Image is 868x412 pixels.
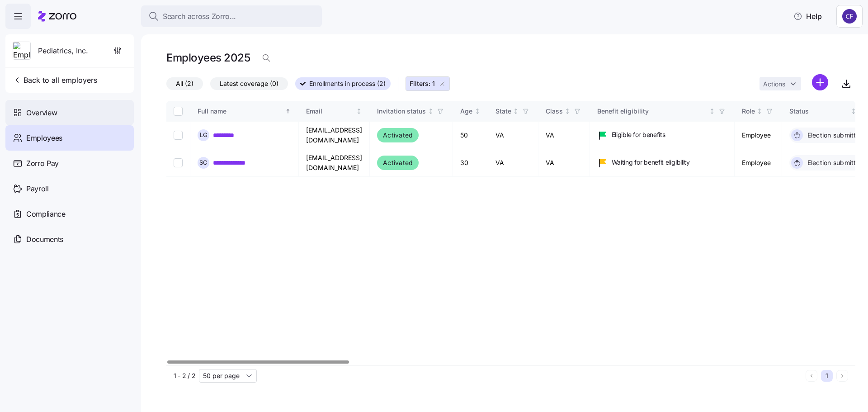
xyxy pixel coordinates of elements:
[13,42,30,60] img: Employer logo
[812,74,828,90] svg: add icon
[410,79,435,88] span: Filters: 1
[26,183,49,194] span: Payroll
[786,7,829,25] button: Help
[709,108,715,114] div: Not sorted
[763,81,785,87] span: Actions
[513,108,519,114] div: Not sorted
[9,71,101,89] button: Back to all employers
[546,106,563,116] div: Class
[460,106,472,116] div: Age
[453,122,488,149] td: 50
[612,130,665,139] span: Eligible for benefits
[370,101,453,122] th: Invitation statusNot sorted
[735,149,782,177] td: Employee
[309,78,386,90] span: Enrollments in process (2)
[26,158,59,169] span: Zorro Pay
[821,370,833,382] button: 1
[428,108,434,114] div: Not sorted
[176,78,193,90] span: All (2)
[38,45,88,57] span: Pediatrics, Inc.
[5,151,134,176] a: Zorro Pay
[200,132,208,138] span: L G
[538,122,590,149] td: VA
[805,158,864,167] span: Election submitted
[474,108,481,114] div: Not sorted
[299,101,370,122] th: EmailNot sorted
[836,370,848,382] button: Next page
[306,106,354,116] div: Email
[299,122,370,149] td: [EMAIL_ADDRESS][DOMAIN_NAME]
[383,157,413,168] span: Activated
[26,208,66,220] span: Compliance
[564,108,571,114] div: Not sorted
[285,108,291,114] div: Sorted ascending
[850,108,857,114] div: Not sorted
[805,131,864,140] span: Election submitted
[538,101,590,122] th: ClassNot sorted
[199,160,208,166] span: S C
[26,234,63,245] span: Documents
[190,101,299,122] th: Full nameSorted ascending
[735,101,782,122] th: RoleNot sorted
[806,370,817,382] button: Previous page
[174,131,183,140] input: Select record 1
[453,101,488,122] th: AgeNot sorted
[383,130,413,141] span: Activated
[538,149,590,177] td: VA
[735,122,782,149] td: Employee
[590,101,735,122] th: Benefit eligibilityNot sorted
[597,106,708,116] div: Benefit eligibility
[141,5,322,27] button: Search across Zorro...
[299,149,370,177] td: [EMAIL_ADDRESS][DOMAIN_NAME]
[174,107,183,116] input: Select all records
[174,371,195,380] span: 1 - 2 / 2
[5,201,134,227] a: Compliance
[793,11,822,22] span: Help
[26,107,57,118] span: Overview
[356,108,362,114] div: Not sorted
[5,176,134,201] a: Payroll
[198,106,283,116] div: Full name
[5,100,134,125] a: Overview
[163,11,236,22] span: Search across Zorro...
[166,51,250,65] h1: Employees 2025
[220,78,278,90] span: Latest coverage (0)
[5,125,134,151] a: Employees
[612,158,690,167] span: Waiting for benefit eligibility
[174,158,183,167] input: Select record 2
[488,122,538,149] td: VA
[13,75,97,85] span: Back to all employers
[453,149,488,177] td: 30
[495,106,511,116] div: State
[742,106,755,116] div: Role
[488,101,538,122] th: StateNot sorted
[26,133,62,144] span: Employees
[488,149,538,177] td: VA
[406,76,450,91] button: Filters: 1
[756,108,763,114] div: Not sorted
[759,77,801,90] button: Actions
[5,227,134,252] a: Documents
[842,9,857,24] img: 7d4a9558da78dc7654dde66b79f71a2e
[377,106,426,116] div: Invitation status
[789,106,849,116] div: Status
